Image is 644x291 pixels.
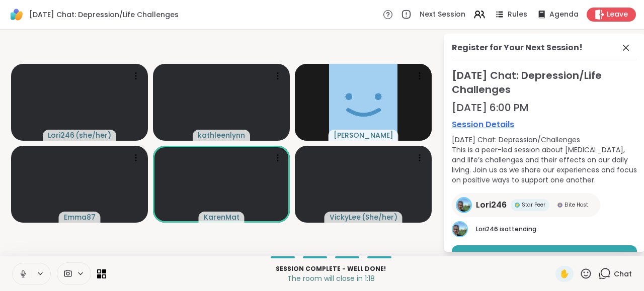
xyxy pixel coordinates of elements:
div: [DATE] 6:00 PM [452,101,637,115]
span: Star Peer [522,201,545,209]
a: Session Details [452,119,637,131]
span: Elite Host [565,201,588,209]
p: Session Complete - well done! [112,264,549,273]
span: Emma87 [64,212,96,222]
span: Agenda [549,10,579,20]
p: is attending [476,225,637,234]
img: Star Peer [515,203,520,208]
span: Lori246 [476,199,507,211]
button: Book Session [452,245,637,266]
span: Next Session [420,10,465,20]
span: ✋ [559,268,570,280]
img: ShareWell Logomark [8,6,25,23]
span: kathleenlynn [198,130,245,140]
div: Register for Your Next Session! [452,42,583,54]
span: [DATE] Chat: Depression/Life Challenges [29,10,179,20]
span: [PERSON_NAME] [334,130,393,140]
span: Rules [508,10,527,20]
p: The room will close in 1:18 [112,273,549,283]
img: Cyndy [329,64,397,141]
span: Lori246 [48,130,74,140]
span: Leave [607,10,628,20]
span: [DATE] Chat: Depression/Life Challenges [452,68,637,96]
span: ( She/her ) [362,212,397,222]
img: Elite Host [557,203,562,208]
span: VickyLee [330,212,361,222]
span: Book Session [521,251,568,260]
img: Lori246 [457,199,470,212]
span: Lori246 [476,225,498,233]
span: KarenMat [204,212,239,222]
img: Lori246 [453,222,467,236]
a: Lori246Lori246Star PeerStar PeerElite HostElite Host [452,193,600,217]
span: Chat [614,269,632,279]
span: ( she/her ) [75,130,111,140]
div: [DATE] Chat: Depression/Challenges This is a peer-led session about [MEDICAL_DATA], and life’s ch... [452,135,637,185]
